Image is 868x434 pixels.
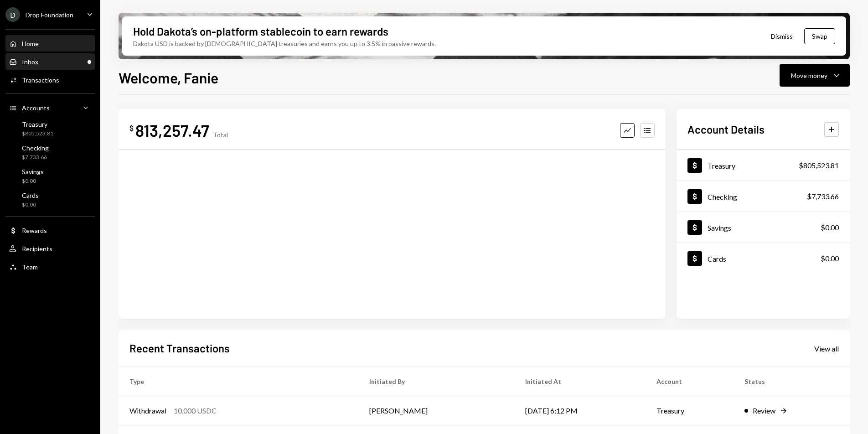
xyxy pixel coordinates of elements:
div: $0.00 [22,177,44,185]
a: Savings$0.00 [5,165,95,187]
div: Savings [22,168,44,176]
h2: Account Details [687,122,765,137]
div: Inbox [22,58,38,66]
div: $0.00 [821,222,839,233]
div: Cards [708,254,726,263]
div: Hold Dakota’s on-platform stablecoin to earn rewards [133,24,388,39]
td: Treasury [646,396,734,425]
div: Total [213,131,228,139]
div: $805,523.81 [799,160,839,171]
div: $0.00 [22,201,39,209]
div: View all [814,344,839,353]
th: Initiated At [514,367,646,396]
div: D [5,7,20,22]
div: 813,257.47 [135,120,209,140]
a: View all [814,343,839,353]
div: Move money [791,71,827,80]
div: Transactions [22,76,59,84]
a: Treasury$805,523.81 [5,118,95,139]
a: Home [5,35,95,52]
h2: Recent Transactions [129,341,230,356]
th: Status [734,367,850,396]
div: $0.00 [821,253,839,264]
div: Team [22,263,38,271]
div: $7,733.66 [22,154,49,161]
a: Accounts [5,99,95,116]
a: Team [5,258,95,275]
div: Accounts [22,104,50,112]
div: Savings [708,223,731,232]
a: Inbox [5,53,95,70]
a: Savings$0.00 [677,212,850,243]
div: 10,000 USDC [174,405,217,416]
div: Review [753,405,775,416]
div: Cards [22,191,39,199]
div: Checking [708,192,737,201]
th: Type [119,367,358,396]
a: Checking$7,733.66 [677,181,850,212]
a: Cards$0.00 [5,189,95,211]
div: Treasury [708,161,735,170]
a: Cards$0.00 [677,243,850,274]
div: Recipients [22,245,52,253]
button: Dismiss [759,26,804,47]
div: Treasury [22,120,53,128]
td: [DATE] 6:12 PM [514,396,646,425]
div: Checking [22,144,49,152]
button: Swap [804,28,835,44]
a: Transactions [5,72,95,88]
th: Initiated By [358,367,514,396]
button: Move money [780,64,850,87]
th: Account [646,367,734,396]
div: Withdrawal [129,405,166,416]
div: $ [129,124,134,133]
a: Rewards [5,222,95,238]
div: Drop Foundation [26,11,73,19]
h1: Welcome, Fanie [119,68,218,87]
div: Dakota USD is backed by [DEMOGRAPHIC_DATA] treasuries and earns you up to 3.5% in passive rewards. [133,39,436,48]
a: Checking$7,733.66 [5,141,95,163]
a: Recipients [5,240,95,257]
div: Home [22,40,39,47]
a: Treasury$805,523.81 [677,150,850,181]
div: $805,523.81 [22,130,53,138]
td: [PERSON_NAME] [358,396,514,425]
div: $7,733.66 [807,191,839,202]
div: Rewards [22,227,47,234]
